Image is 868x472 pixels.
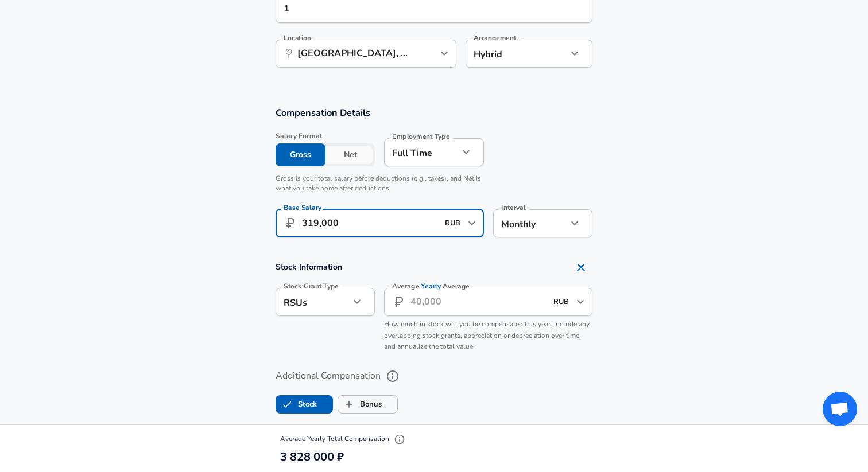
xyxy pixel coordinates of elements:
label: Interval [501,204,526,211]
div: Full Time [384,138,458,166]
span: Yearly [421,281,441,291]
input: 100,000 [302,209,438,237]
label: Stock Grant Type [284,283,339,290]
button: Remove Section [569,256,592,279]
button: BonusBonus [338,395,398,414]
div: Открытый чат [823,392,857,426]
label: Stock [276,393,317,415]
button: Gross [276,143,325,166]
button: Explain Total Compensation [391,431,408,448]
label: Arrangement [474,34,516,41]
input: USD [550,293,573,311]
h3: Compensation Details [276,106,592,119]
button: Net [325,143,375,166]
label: Additional Compensation [276,366,592,386]
span: How much in stock will you be compensated this year. Include any overlapping stock grants, apprec... [384,319,590,352]
span: Bonus [338,393,360,415]
label: Location [284,34,311,41]
div: Hybrid [466,40,550,68]
label: Bonus [338,393,382,415]
button: Open [436,45,452,61]
button: Open [572,294,588,310]
button: Open [464,215,480,231]
div: RSUs [276,288,350,316]
button: help [383,366,402,386]
h4: Stock Information [276,256,592,279]
div: Monthly [493,209,567,237]
label: Base Salary [284,204,321,211]
span: Average Yearly Total Compensation [280,434,408,443]
span: Salary Format [276,131,375,141]
span: Stock [276,393,298,415]
input: USD [441,214,464,232]
label: Employment Type [392,133,450,140]
input: 40,000 [410,288,547,316]
p: Gross is your total salary before deductions (e.g., taxes), and Net is what you take home after d... [276,174,484,193]
label: Average Average [392,283,470,290]
button: StockStock [276,395,333,414]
